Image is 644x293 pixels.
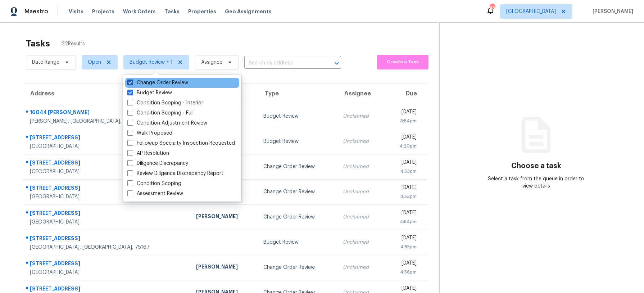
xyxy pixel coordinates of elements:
[332,58,342,68] button: Open
[127,79,188,86] label: Change Order Review
[30,184,185,193] div: [STREET_ADDRESS]
[343,188,378,195] div: Unclaimed
[385,84,428,104] th: Due
[127,120,207,127] label: Condition Adjustment Review
[30,118,185,125] div: [PERSON_NAME], [GEOGRAPHIC_DATA], 76247
[390,184,417,193] div: [DATE]
[488,175,584,190] div: Select a task from the queue in order to view details
[263,239,331,246] div: Budget Review
[263,213,331,221] div: Change Order Review
[26,40,50,47] h2: Tasks
[130,59,173,66] span: Budget Review + 1
[377,55,428,69] button: Create a Task
[490,4,495,12] div: 45
[127,140,235,147] label: Followup Specialty Inspection Requested
[263,264,331,271] div: Change Order Review
[24,8,48,15] span: Maestro
[511,162,561,170] h3: Choose a task
[30,143,185,150] div: [GEOGRAPHIC_DATA]
[390,143,417,150] div: 4:20pm
[30,159,185,168] div: [STREET_ADDRESS]
[127,180,181,187] label: Condition Scoping
[201,59,222,66] span: Assignee
[590,8,633,15] span: [PERSON_NAME]
[127,89,172,96] label: Budget Review
[30,244,185,251] div: [GEOGRAPHIC_DATA], [GEOGRAPHIC_DATA], 75167
[263,113,331,120] div: Budget Review
[69,8,83,15] span: Visits
[390,168,417,175] div: 4:53pm
[92,8,114,15] span: Projects
[30,260,185,269] div: [STREET_ADDRESS]
[343,239,378,246] div: Unclaimed
[244,58,321,69] input: Search by address
[88,59,101,66] span: Open
[30,134,185,143] div: [STREET_ADDRESS]
[390,243,417,251] div: 4:55pm
[390,260,417,269] div: [DATE]
[263,163,331,170] div: Change Order Review
[30,209,185,218] div: [STREET_ADDRESS]
[30,269,185,276] div: [GEOGRAPHIC_DATA]
[390,218,417,225] div: 4:54pm
[263,138,331,145] div: Budget Review
[62,40,85,48] span: 22 Results
[30,218,185,226] div: [GEOGRAPHIC_DATA]
[343,213,378,221] div: Unclaimed
[390,193,417,200] div: 4:53pm
[263,188,331,195] div: Change Order Review
[23,84,190,104] th: Address
[164,9,180,14] span: Tasks
[343,138,378,145] div: Unclaimed
[123,8,156,15] span: Work Orders
[390,134,417,143] div: [DATE]
[127,150,169,157] label: AP Resolution
[390,159,417,168] div: [DATE]
[390,117,417,125] div: 3:54pm
[196,263,252,272] div: [PERSON_NAME]
[127,130,172,137] label: Walk Proposed
[381,58,425,66] span: Create a Task
[127,99,203,107] label: Condition Scoping - Interior
[337,84,384,104] th: Assignee
[225,8,272,15] span: Geo Assignments
[30,193,185,200] div: [GEOGRAPHIC_DATA]
[343,113,378,120] div: Unclaimed
[343,163,378,170] div: Unclaimed
[390,108,417,117] div: [DATE]
[127,109,194,117] label: Condition Scoping - Full
[196,213,252,222] div: [PERSON_NAME]
[188,8,216,15] span: Properties
[127,160,188,167] label: Diligence Discrepancy
[343,264,378,271] div: Unclaimed
[127,190,183,197] label: Assessment Review
[390,209,417,218] div: [DATE]
[30,109,185,118] div: 16044 [PERSON_NAME]
[127,170,223,177] label: Review Diligence Discrepancy Report
[258,84,337,104] th: Type
[30,168,185,175] div: [GEOGRAPHIC_DATA]
[506,8,556,15] span: [GEOGRAPHIC_DATA]
[390,269,417,276] div: 4:56pm
[30,235,185,244] div: [STREET_ADDRESS]
[390,234,417,243] div: [DATE]
[32,59,59,66] span: Date Range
